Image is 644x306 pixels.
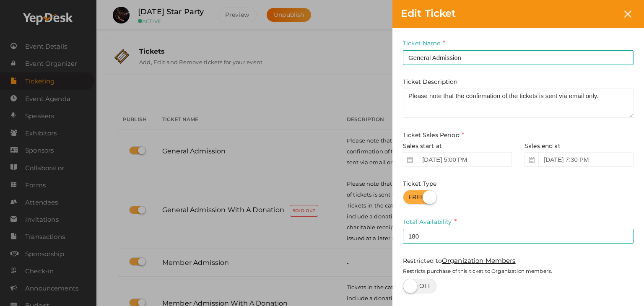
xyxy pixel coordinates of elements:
label: Restricted to [403,256,516,265]
label: Ticket Description [403,78,458,86]
label: Total Availability [403,217,457,227]
input: Availability [403,229,634,244]
input: Ticket Name [403,50,634,65]
label: Ticket Name [403,39,445,48]
label: Ticket Sales Period [403,130,464,140]
label: Sales start at [403,142,442,150]
small: Restricts purchase of this ticket to Organization members. [403,268,552,274]
span: Edit Ticket [401,7,456,19]
a: Organization Members [442,257,516,265]
label: Sales end at [525,142,561,150]
label: Ticket Type [403,179,437,188]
